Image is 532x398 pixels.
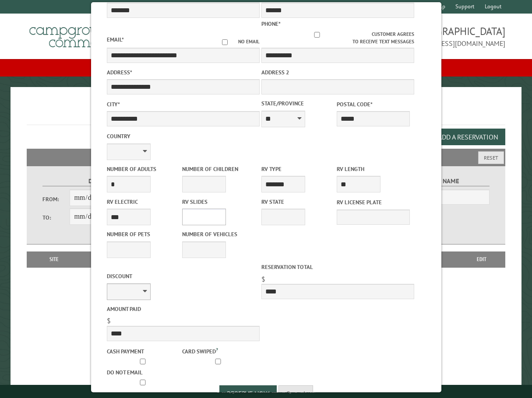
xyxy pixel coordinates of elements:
label: Phone [261,20,281,28]
button: Reset [478,151,504,164]
th: Site [31,251,78,267]
label: Email [107,36,124,43]
label: RV Length [336,165,410,173]
label: Postal Code [336,100,410,108]
input: Customer agrees to receive text messages [262,32,372,38]
label: To: [42,213,70,222]
label: Amount paid [107,305,260,313]
label: RV Slides [182,198,255,206]
span: $ [261,275,265,283]
label: Customer agrees to receive text messages [261,31,414,45]
label: City [107,100,260,108]
span: $ [107,316,111,325]
th: Dates [77,251,138,267]
th: Edit [458,251,505,267]
label: Reservation Total [261,263,414,271]
label: Number of Adults [107,165,180,173]
label: Number of Pets [107,230,180,238]
small: © Campground Commander LLC. All rights reserved. [216,388,315,394]
label: Address 2 [261,68,414,77]
label: Card swiped [182,346,255,356]
button: Add a Reservation [430,129,505,145]
label: No email [211,38,260,45]
label: Dates [42,176,152,186]
label: Discount [107,272,260,280]
label: RV License Plate [336,198,410,206]
label: State/Province [261,99,335,108]
label: Number of Children [182,165,255,173]
label: RV Type [261,165,335,173]
label: Country [107,132,260,140]
h2: Filters [27,149,506,165]
label: From: [42,195,70,203]
label: Do not email [107,368,180,377]
img: Campground Commander [27,17,136,51]
label: Number of Vehicles [182,230,255,238]
label: Cash payment [107,347,180,356]
h1: Reservations [27,101,506,125]
input: No email [211,39,238,45]
label: Address [107,68,260,77]
label: RV State [261,198,335,206]
a: ? [215,346,218,353]
label: RV Electric [107,198,180,206]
